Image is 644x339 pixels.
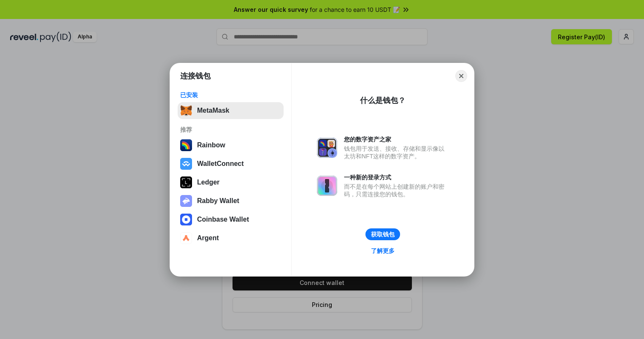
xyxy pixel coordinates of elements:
div: Argent [197,234,219,242]
img: svg+xml,%3Csvg%20xmlns%3D%22http%3A%2F%2Fwww.w3.org%2F2000%2Fsvg%22%20fill%3D%22none%22%20viewBox... [317,138,337,158]
a: 了解更多 [366,245,400,256]
div: 钱包用于发送、接收、存储和显示像以太坊和NFT这样的数字资产。 [344,145,449,160]
div: 了解更多 [371,247,395,255]
button: Rainbow [178,137,284,154]
img: svg+xml,%3Csvg%20width%3D%22120%22%20height%3D%22120%22%20viewBox%3D%220%200%20120%20120%22%20fil... [180,139,192,151]
div: 什么是钱包？ [360,95,406,106]
div: Rainbow [197,141,225,149]
div: 推荐 [180,126,281,133]
button: Argent [178,230,284,247]
img: svg+xml,%3Csvg%20xmlns%3D%22http%3A%2F%2Fwww.w3.org%2F2000%2Fsvg%22%20fill%3D%22none%22%20viewBox... [317,176,337,196]
div: WalletConnect [197,160,244,168]
div: Ledger [197,179,219,186]
button: Rabby Wallet [178,193,284,209]
div: MetaMask [197,107,229,114]
button: MetaMask [178,102,284,119]
div: Coinbase Wallet [197,216,249,223]
button: Close [455,70,467,82]
button: WalletConnect [178,155,284,172]
div: 已安装 [180,91,281,99]
button: 获取钱包 [365,228,400,240]
div: 而不是在每个网站上创建新的账户和密码，只需连接您的钱包。 [344,183,449,198]
div: 获取钱包 [371,231,395,238]
button: Ledger [178,174,284,191]
button: Coinbase Wallet [178,211,284,228]
img: svg+xml,%3Csvg%20fill%3D%22none%22%20height%3D%2233%22%20viewBox%3D%220%200%2035%2033%22%20width%... [180,105,192,117]
img: svg+xml,%3Csvg%20xmlns%3D%22http%3A%2F%2Fwww.w3.org%2F2000%2Fsvg%22%20width%3D%2228%22%20height%3... [180,176,192,188]
img: svg+xml,%3Csvg%20xmlns%3D%22http%3A%2F%2Fwww.w3.org%2F2000%2Fsvg%22%20fill%3D%22none%22%20viewBox... [180,195,192,207]
img: svg+xml,%3Csvg%20width%3D%2228%22%20height%3D%2228%22%20viewBox%3D%220%200%2028%2028%22%20fill%3D... [180,158,192,170]
h1: 连接钱包 [180,71,211,81]
div: Rabby Wallet [197,197,239,205]
img: svg+xml,%3Csvg%20width%3D%2228%22%20height%3D%2228%22%20viewBox%3D%220%200%2028%2028%22%20fill%3D... [180,214,192,225]
div: 您的数字资产之家 [344,136,449,143]
img: svg+xml,%3Csvg%20width%3D%2228%22%20height%3D%2228%22%20viewBox%3D%220%200%2028%2028%22%20fill%3D... [180,232,192,244]
div: 一种新的登录方式 [344,174,449,181]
